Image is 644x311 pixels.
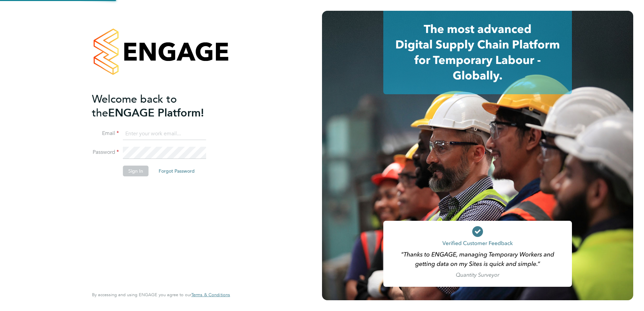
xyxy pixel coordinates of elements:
h2: ENGAGE Platform! [92,92,223,120]
span: By accessing and using ENGAGE you agree to our [92,292,230,298]
label: Password [92,149,119,156]
label: Email [92,130,119,137]
input: Enter your work email... [123,128,206,140]
button: Sign In [123,166,149,176]
span: Welcome back to the [92,93,177,119]
a: Terms & Conditions [191,292,230,298]
button: Forgot Password [153,166,200,176]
